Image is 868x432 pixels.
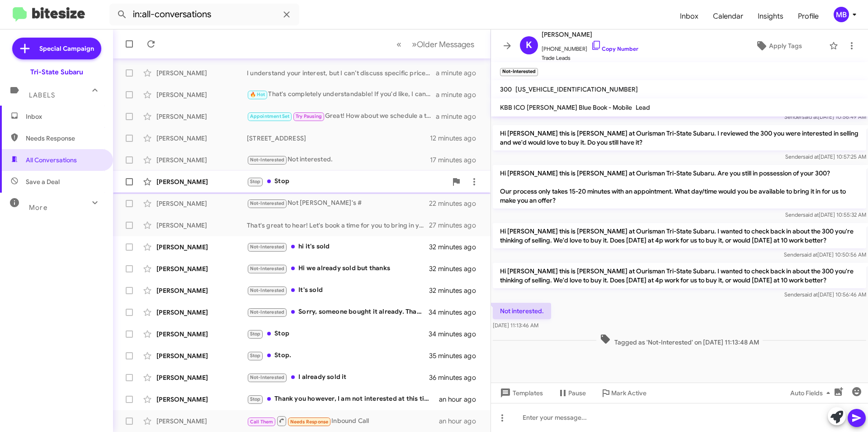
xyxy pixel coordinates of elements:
[429,221,483,230] div: 27 minutes ago
[156,351,247,360] div: [PERSON_NAME]
[250,287,285,293] span: Not-Interested
[247,176,447,187] div: Stop
[156,243,247,252] div: [PERSON_NAME]
[250,244,285,250] span: Not-Interested
[12,38,101,59] a: Special Campaign
[791,3,826,29] a: Profile
[785,153,866,160] span: Sender [DATE] 10:57:25 AM
[826,7,858,22] button: MB
[26,155,77,165] span: All Conversations
[392,35,480,53] nav: Page navigation example
[673,3,706,29] a: Inbox
[26,134,103,143] span: Needs Response
[500,68,538,76] small: Not-Interested
[250,419,274,425] span: Call Them
[493,125,866,150] p: Hi [PERSON_NAME] this is [PERSON_NAME] at Ourisman Tri-State Subaru. I reviewed the 300 you were ...
[247,263,429,274] div: Hi we already sold but thanks
[250,331,261,337] span: Stop
[436,112,483,121] div: a minute ago
[156,373,247,382] div: [PERSON_NAME]
[803,153,819,160] span: said at
[436,68,483,78] div: a minute ago
[550,385,593,401] button: Pause
[156,395,247,404] div: [PERSON_NAME]
[396,39,401,50] span: «
[784,251,866,258] span: Sender [DATE] 10:50:56 AM
[250,157,285,163] span: Not-Interested
[247,372,429,383] div: I already sold it
[802,251,817,258] span: said at
[500,85,512,93] span: 300
[109,4,299,25] input: Search
[29,91,55,99] span: Labels
[391,35,407,53] button: Previous
[250,200,285,206] span: Not-Interested
[290,419,329,425] span: Needs Response
[429,264,483,273] div: 32 minutes ago
[429,243,483,252] div: 32 minutes ago
[247,68,436,78] div: I understand your interest, but I can’t discuss specific prices. Let's schedule an appointment to...
[802,113,818,120] span: said at
[498,385,543,401] span: Templates
[156,177,247,186] div: [PERSON_NAME]
[439,395,483,404] div: an hour ago
[429,330,483,339] div: 34 minutes ago
[247,307,429,317] div: Sorry, someone bought it already. Thanks!
[250,374,285,380] span: Not-Interested
[785,211,866,218] span: Sender [DATE] 10:55:32 AM
[250,353,261,359] span: Stop
[247,111,436,121] div: Great! How about we schedule a time next week to discuss the sale of your Focus St? Let me know w...
[250,92,265,97] span: 🔥 Hot
[493,322,538,329] span: [DATE] 11:13:46 AM
[783,385,841,401] button: Auto Fields
[250,113,290,119] span: Appointment Set
[591,45,638,52] a: Copy Number
[156,308,247,317] div: [PERSON_NAME]
[834,7,849,22] div: MB
[156,155,247,165] div: [PERSON_NAME]
[636,103,650,112] span: Lead
[296,113,322,119] span: Try Pausing
[500,103,632,112] span: KBB ICO [PERSON_NAME] Blue Book - Mobile
[784,113,866,120] span: Sender [DATE] 10:56:49 AM
[247,415,439,427] div: Inbound Call
[406,35,480,53] button: Next
[526,38,532,53] span: K
[542,29,638,40] span: [PERSON_NAME]
[417,39,474,49] span: Older Messages
[250,266,285,272] span: Not-Interested
[568,385,586,401] span: Pause
[593,385,654,401] button: Mark Active
[156,112,247,121] div: [PERSON_NAME]
[429,286,483,295] div: 32 minutes ago
[156,221,247,230] div: [PERSON_NAME]
[156,286,247,295] div: [PERSON_NAME]
[803,211,819,218] span: said at
[39,44,94,53] span: Special Campaign
[750,3,791,29] a: Insights
[515,85,638,93] span: [US_VEHICLE_IDENTIFICATION_NUMBER]
[706,3,750,29] a: Calendar
[491,385,550,401] button: Templates
[429,308,483,317] div: 34 minutes ago
[247,198,429,209] div: Not [PERSON_NAME]'s #
[430,134,483,143] div: 12 minutes ago
[30,68,83,77] div: Tri-State Subaru
[156,417,247,426] div: [PERSON_NAME]
[250,179,261,184] span: Stop
[250,309,285,315] span: Not-Interested
[436,90,483,99] div: a minute ago
[247,89,436,100] div: That's completely understandable! If you'd like, I can help you with more information to make you...
[156,90,247,99] div: [PERSON_NAME]
[247,350,429,361] div: Stop.
[156,134,247,143] div: [PERSON_NAME]
[802,291,818,298] span: said at
[769,38,802,54] span: Apply Tags
[429,373,483,382] div: 36 minutes ago
[412,39,417,50] span: »
[250,396,261,402] span: Stop
[26,112,103,121] span: Inbox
